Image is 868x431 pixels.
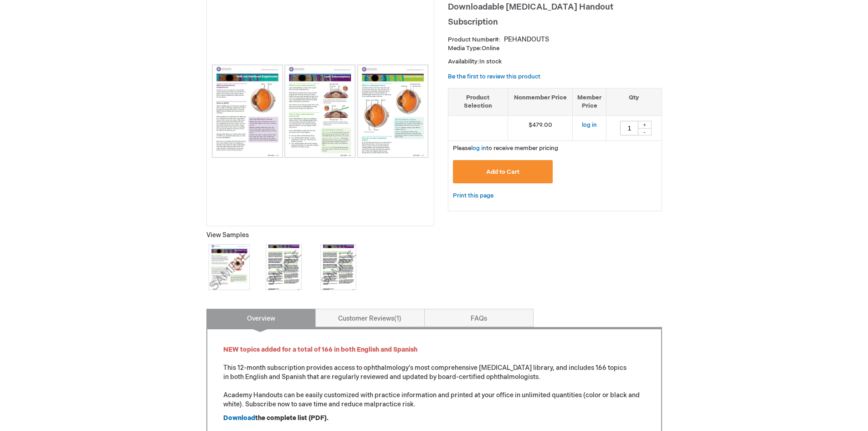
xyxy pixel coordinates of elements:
[206,244,252,290] img: Click to view
[453,160,553,183] button: Add to Cart
[255,414,329,422] strong: the complete list (PDF).
[448,2,613,27] span: Downloadable [MEDICAL_DATA] Handout Subscription
[448,44,662,53] p: Online
[206,231,434,240] p: View Samples
[394,315,401,322] span: 1
[638,128,652,135] div: -
[606,88,662,115] th: Qty
[448,88,508,115] th: Product Selection
[261,244,307,290] img: Click to view
[223,345,645,409] p: This 12-month subscription provides access to ophthalmology's most comprehensive [MEDICAL_DATA] l...
[448,57,662,66] p: Availability:
[573,88,606,115] th: Member Price
[453,190,493,202] a: Print this page
[223,346,417,353] font: NEW topics added for a total of 166 in both English and Spanish
[316,244,361,290] img: Click to view
[486,168,519,176] span: Add to Cart
[223,414,255,422] a: Download
[453,145,558,152] span: Please to receive member pricing
[638,121,652,129] div: +
[508,88,573,115] th: Nonmember Price
[582,121,597,129] a: log in
[448,45,482,52] strong: Media Type:
[504,35,549,44] div: PEHANDOUTS
[620,121,638,135] input: Qty
[448,73,540,80] a: Be the first to review this product
[424,309,534,327] a: FAQs
[508,115,573,140] td: $479.00
[211,64,429,158] img: Downloadable Patient Education Handout Subscription
[206,309,316,327] a: Overview
[448,36,500,43] strong: Product Number
[471,145,486,152] a: log in
[479,58,502,65] span: In stock
[315,309,425,327] a: Customer Reviews1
